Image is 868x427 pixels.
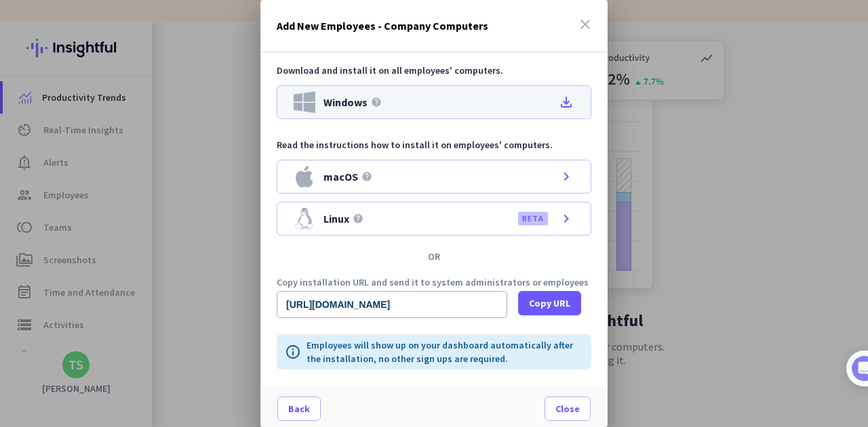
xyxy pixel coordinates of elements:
span: Copy URL [529,296,570,310]
input: Public download URL [277,291,507,318]
button: Help [136,332,203,386]
button: Copy URL [518,291,581,315]
i: chevron_right [558,210,574,227]
a: Show me how [52,325,148,353]
div: You're just a few steps away from completing the essential app setup [19,101,252,133]
div: OR [260,252,608,261]
i: close [577,16,593,32]
span: Windows [323,97,368,108]
button: Messages [68,332,136,386]
i: help [371,97,382,108]
i: info [285,344,301,360]
p: Copy installation URL and send it to system administrators or employees [277,277,591,287]
img: macOS [294,166,315,187]
p: Read the instructions how to install it on employees' computers. [277,138,591,152]
div: 🎊 Welcome to Insightful! 🎊 [19,52,252,101]
img: Profile image for Tamara [48,141,70,163]
p: 4 steps [14,178,48,192]
i: help [361,171,372,182]
div: 1Add employees [25,231,246,252]
div: Add employees [52,235,230,249]
span: macOS [323,171,358,182]
img: Linux [294,208,315,229]
p: Download and install it on all employees' computers. [277,64,591,77]
button: Back [277,397,321,421]
i: chevron_right [558,168,574,185]
span: Tasks [222,366,252,376]
label: BETA [522,213,544,224]
span: Help [159,366,180,376]
button: Tasks [203,332,271,386]
img: Windows [294,91,315,113]
div: Show me how [52,315,236,353]
span: Back [288,402,310,415]
div: [PERSON_NAME] from Insightful [75,145,223,159]
button: Close [545,397,591,421]
span: Home [20,366,47,376]
div: It's time to add your employees! This is crucial since Insightful will start collecting their act... [52,258,236,315]
span: Messages [79,366,125,376]
i: file_download [558,94,574,110]
h3: Add New Employees - Company Computers [277,20,488,31]
p: About 10 minutes [173,178,258,192]
p: Employees will show up on your dashboard automatically after the installation, no other sign ups ... [307,338,583,365]
i: help [353,213,363,224]
span: Close [555,402,580,415]
h1: Tasks [115,6,159,29]
span: Linux [323,213,349,224]
div: Close [238,5,262,30]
